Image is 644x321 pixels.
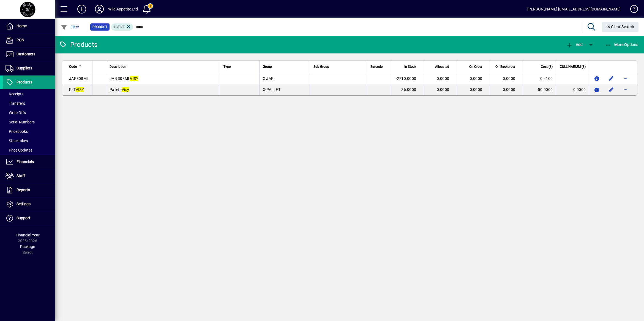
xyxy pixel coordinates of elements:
[3,33,55,47] a: POS
[3,211,55,225] a: Support
[3,127,55,136] a: Pricebooks
[263,87,280,92] span: X-PALLET
[370,64,388,70] div: Barcode
[607,74,616,83] button: Edit
[113,25,125,29] span: Active
[566,42,583,47] span: Add
[313,64,329,70] span: Sub Group
[523,84,556,95] td: 50.0000
[469,64,482,70] span: On Order
[17,38,24,42] span: POS
[427,64,454,70] div: Allocated
[560,64,586,70] span: CULLINARIUM ($)
[110,87,129,92] span: Pallet -
[3,19,55,33] a: Home
[110,64,217,70] div: Description
[6,110,26,115] span: Write Offs
[110,76,138,81] span: JAR 308ML
[3,197,55,211] a: Settings
[17,188,30,192] span: Reports
[61,25,79,29] span: Filter
[604,40,640,50] button: More Options
[3,145,55,155] a: Price Updates
[3,136,55,145] a: Stocktakes
[91,4,108,14] button: Profile
[394,64,421,70] div: In Stock
[626,1,637,19] a: Knowledge Base
[263,76,274,81] span: X JAR
[605,42,638,47] span: More Options
[17,174,25,178] span: Staff
[263,64,307,70] div: Group
[3,99,55,108] a: Transfers
[17,52,35,56] span: Customers
[122,87,129,92] em: Visy
[111,23,133,31] mat-chip: Activation Status: Active
[541,64,553,70] span: Cost ($)
[621,85,630,94] button: More options
[16,233,40,237] span: Financial Year
[20,244,35,249] span: Package
[69,87,84,92] span: PLT
[435,64,449,70] span: Allocated
[460,64,487,70] div: On Order
[59,22,81,32] button: Filter
[17,216,30,220] span: Support
[59,40,97,49] div: Products
[263,64,272,70] span: Group
[527,5,621,14] div: [PERSON_NAME] [EMAIL_ADDRESS][DOMAIN_NAME]
[6,129,28,134] span: Pricebooks
[606,25,634,29] span: Clear Search
[437,76,449,81] span: 0.0000
[493,64,520,70] div: On Backorder
[17,160,34,164] span: Financials
[3,117,55,127] a: Serial Numbers
[223,64,256,70] div: Type
[607,85,616,94] button: Edit
[470,87,482,92] span: 0.0000
[495,64,515,70] span: On Backorder
[6,92,23,96] span: Receipts
[69,76,89,81] span: JAR308ML
[6,148,32,152] span: Price Updates
[69,64,77,70] span: Code
[437,87,449,92] span: 0.0000
[3,155,55,169] a: Financials
[404,64,416,70] span: In Stock
[470,76,482,81] span: 0.0000
[313,64,364,70] div: Sub Group
[3,47,55,61] a: Customers
[503,87,515,92] span: 0.0000
[3,108,55,117] a: Write Offs
[130,76,138,81] em: VISY
[17,80,32,84] span: Products
[370,64,383,70] span: Barcode
[6,120,35,124] span: Serial Numbers
[92,24,107,30] span: Product
[76,87,84,92] em: VISY
[73,4,91,14] button: Add
[17,24,27,28] span: Home
[6,101,25,106] span: Transfers
[3,89,55,99] a: Receipts
[503,76,515,81] span: 0.0000
[565,40,584,50] button: Add
[6,139,28,143] span: Stocktakes
[17,66,32,70] span: Suppliers
[69,64,89,70] div: Code
[556,84,589,95] td: 0.0000
[396,76,416,81] span: -2710.0000
[223,64,231,70] span: Type
[108,5,138,14] div: Wild Appetite Ltd
[621,74,630,83] button: More options
[401,87,416,92] span: 36.0000
[3,61,55,75] a: Suppliers
[17,202,31,206] span: Settings
[523,73,556,84] td: 0.4100
[3,169,55,183] a: Staff
[110,64,126,70] span: Description
[602,22,639,32] button: Clear
[3,183,55,197] a: Reports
